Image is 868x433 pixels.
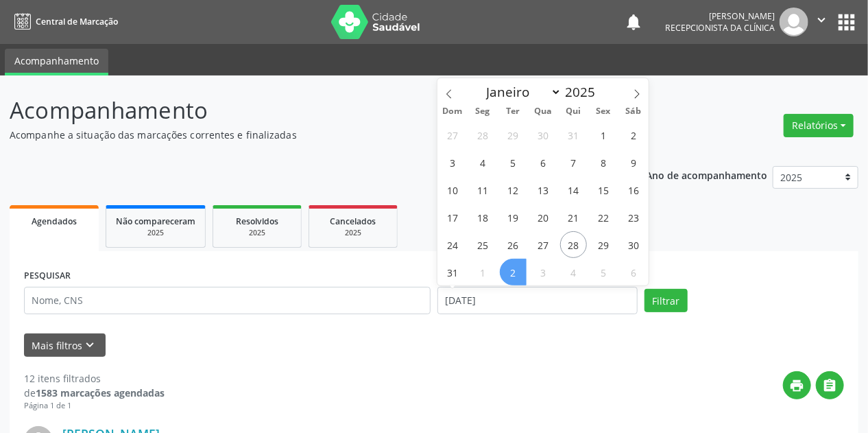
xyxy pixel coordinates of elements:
[36,16,118,27] span: Central de Marcação
[624,12,643,32] button: notifications
[823,378,838,393] i: 
[647,166,768,183] p: Ano de acompanhamento
[590,204,617,231] span: Agosto 22, 2025
[620,176,647,203] span: Agosto 16, 2025
[590,176,617,203] span: Agosto 15, 2025
[620,259,647,285] span: Setembro 6, 2025
[470,176,496,203] span: Agosto 11, 2025
[590,259,617,285] span: Setembro 5, 2025
[36,386,165,399] strong: 1583 marcações agendadas
[530,149,557,176] span: Agosto 6, 2025
[560,204,587,231] span: Agosto 21, 2025
[470,231,496,258] span: Agosto 25, 2025
[530,204,557,231] span: Agosto 20, 2025
[5,49,108,75] a: Acompanhamento
[665,10,775,22] div: [PERSON_NAME]
[439,121,466,148] span: Julho 27, 2025
[470,121,496,148] span: Julho 28, 2025
[620,149,647,176] span: Agosto 9, 2025
[24,287,431,314] input: Nome, CNS
[223,228,291,238] div: 2025
[620,231,647,258] span: Agosto 30, 2025
[24,266,71,287] label: PESQUISAR
[780,8,808,36] img: img
[590,149,617,176] span: Agosto 8, 2025
[439,259,466,285] span: Agosto 31, 2025
[560,259,587,285] span: Setembro 4, 2025
[439,149,466,176] span: Agosto 3, 2025
[562,83,607,101] input: Year
[437,287,638,314] input: Selecione um intervalo
[319,228,387,238] div: 2025
[500,259,527,285] span: Setembro 2, 2025
[814,12,829,27] i: 
[620,121,647,148] span: Agosto 2, 2025
[530,259,557,285] span: Setembro 3, 2025
[530,121,557,148] span: Julho 30, 2025
[808,8,834,36] button: 
[834,10,858,34] button: apps
[500,121,527,148] span: Julho 29, 2025
[590,121,617,148] span: Agosto 1, 2025
[330,215,376,227] span: Cancelados
[470,149,496,176] span: Agosto 4, 2025
[500,204,527,231] span: Agosto 19, 2025
[470,204,496,231] span: Agosto 18, 2025
[560,231,587,258] span: Agosto 28, 2025
[10,93,604,128] p: Acompanhamento
[500,231,527,258] span: Agosto 26, 2025
[560,149,587,176] span: Agosto 7, 2025
[24,333,106,358] button: Mais filtroskeyboard_arrow_down
[479,82,562,102] select: Month
[24,371,165,386] div: 12 itens filtrados
[588,107,618,116] span: Sex
[437,107,468,116] span: Dom
[439,176,466,203] span: Agosto 10, 2025
[558,107,588,116] span: Qui
[24,400,165,412] div: Página 1 de 1
[500,149,527,176] span: Agosto 5, 2025
[560,121,587,148] span: Julho 31, 2025
[560,176,587,203] span: Agosto 14, 2025
[468,107,498,116] span: Seg
[116,215,195,227] span: Não compareceram
[816,371,844,399] button: 
[236,215,278,227] span: Resolvidos
[32,215,77,227] span: Agendados
[618,107,649,116] span: Sáb
[620,204,647,231] span: Agosto 23, 2025
[644,289,688,312] button: Filtrar
[790,378,805,393] i: print
[116,228,195,238] div: 2025
[530,231,557,258] span: Agosto 27, 2025
[83,338,98,353] i: keyboard_arrow_down
[439,231,466,258] span: Agosto 24, 2025
[665,22,775,34] span: Recepcionista da clínica
[530,176,557,203] span: Agosto 13, 2025
[500,176,527,203] span: Agosto 12, 2025
[439,204,466,231] span: Agosto 17, 2025
[783,371,811,399] button: print
[590,231,617,258] span: Agosto 29, 2025
[470,259,496,285] span: Setembro 1, 2025
[528,107,558,116] span: Qua
[784,114,854,137] button: Relatórios
[498,107,528,116] span: Ter
[10,10,118,33] a: Central de Marcação
[24,386,165,400] div: de
[10,128,604,142] p: Acompanhe a situação das marcações correntes e finalizadas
